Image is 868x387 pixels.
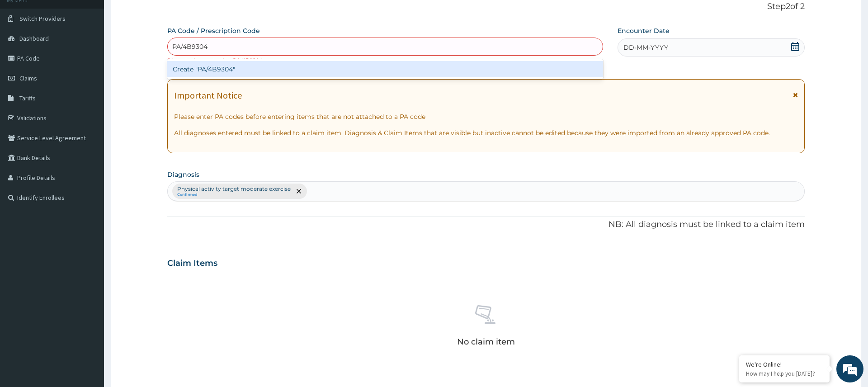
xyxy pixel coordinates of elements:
span: Claims [19,74,37,82]
span: DD-MM-YYYY [623,43,668,52]
div: Create "PA/4B9304" [167,61,603,77]
span: Tariffs [19,94,36,102]
p: How may I help you today? [746,370,823,378]
label: Diagnosis [167,170,199,179]
p: Please enter PA codes before entering items that are not attached to a PA code [174,112,797,121]
small: PA code does not exist : PA/4B9204 [167,57,263,64]
span: Dashboard [19,34,49,42]
div: Chat with us now [47,51,152,62]
label: Encounter Date [618,26,670,35]
h3: Claim Items [167,259,217,269]
span: Switch Providers [19,14,66,23]
div: We're Online! [746,360,823,368]
div: Minimize live chat window [148,5,170,26]
p: Step 2 of 2 [167,2,804,12]
textarea: Type your message and hit 'Enter' [5,247,172,278]
h1: Important Notice [174,90,242,100]
img: d_794563401_company_1708531726252_794563401 [17,45,37,68]
span: We're online! [52,114,125,205]
p: All diagnoses entered must be linked to a claim item. Diagnosis & Claim Items that are visible bu... [174,128,797,137]
p: No claim item [457,337,515,346]
label: PA Code / Prescription Code [167,26,260,35]
p: NB: All diagnosis must be linked to a claim item [167,219,804,231]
